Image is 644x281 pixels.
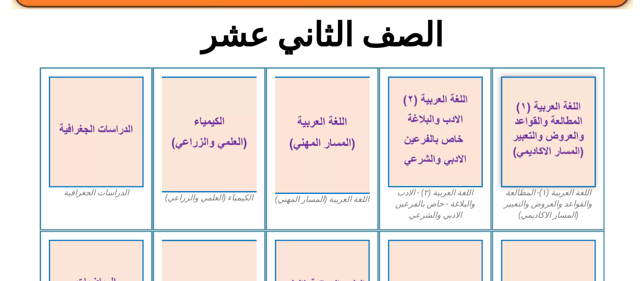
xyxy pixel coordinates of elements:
figcaption: اللغة العربية (المسار المهني) [275,194,370,205]
h2: الصف الثاني عشر [154,15,490,55]
figcaption: اللغة العربية (١)- المطالعة والقواعد والعروض والتعبير (المسار الاكاديمي) [501,187,596,221]
figcaption: الكيمياء (العلمي والزراعي) [162,192,257,203]
figcaption: الدراسات الجغرافية [49,187,144,198]
figcaption: اللغة العربية (٢) - الادب والبلاغة - خاص بالفرعين الادبي والشرعي [388,187,483,221]
img: Arabic12(Vocational_Track)-cover [275,76,370,194]
img: Chemistry12-cover [162,76,257,192]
